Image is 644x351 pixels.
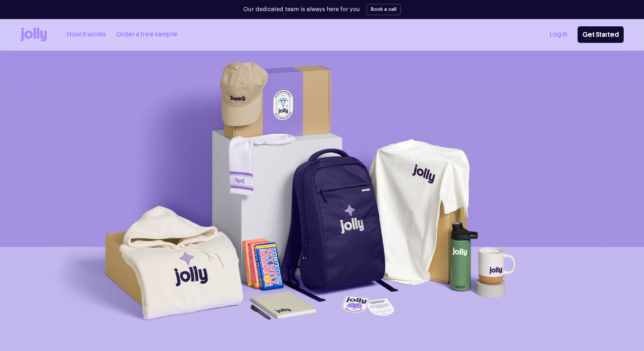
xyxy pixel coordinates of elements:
[550,29,567,40] a: Log In
[366,4,401,15] button: Book a call
[116,29,177,40] a: Order a free sample
[243,5,360,14] p: Our dedicated team is always here for you
[67,29,106,40] a: How it works
[578,26,624,43] a: Get Started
